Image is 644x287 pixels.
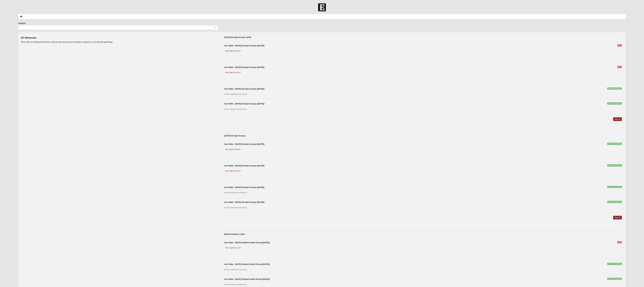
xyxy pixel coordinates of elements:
strong: San Pablo - [DATE] Student Family Group ([DATE]) [224,241,270,244]
span: Full [618,44,622,46]
small: No one is signed up for this time yet. [224,207,247,208]
small: No one is signed up for this time yet. [224,108,247,110]
small: No one is signed up for this time yet. [224,269,247,270]
strong: [DATE] Students LEAD [224,233,245,235]
a: Sign Up [613,117,622,121]
a: View Signed Up (1) [224,148,242,151]
span: 1 Spots Remaining [607,88,622,90]
small: No one is signed up for this time yet. [224,192,247,193]
strong: San Pablo - [DATE] Student Family Group ([DATE]) [224,263,270,265]
span: Full [618,66,622,68]
p: Serve with our Nehemiah Ministry to help provide security and emergency response to our worship g... [21,41,113,43]
small: No one is signed up for this time yet. [224,93,247,95]
strong: San Pablo - [DATE] Disciple Groups ([DATE]) [224,186,264,188]
label: Campus [18,22,26,25]
small: No one is signed up for this time yet. [224,284,247,285]
span: 2 Spots Remaining [607,164,622,167]
span: 1 Spots Remaining [607,263,622,265]
strong: San Pablo - [DATE] Disciple Groups ([DATE]) [224,66,264,68]
strong: San Pablo - [DATE] Disciple Groups ([DATE]) [224,201,264,203]
span: 1 Spots Remaining [607,278,622,280]
strong: San Pablo - [DATE] Disciple Groups ([DATE]) [224,45,264,47]
strong: San Pablo - [DATE] Student Family Group ([DATE]) [224,278,270,280]
strong: San Pablo - [DATE] Disciple Groups ([DATE]) [224,165,264,167]
span: 1 Spots Remaining [607,102,622,105]
strong: San Pablo - [DATE] Disciple Groups ([DATE]) [224,143,264,145]
a: View Signed Up (1) [224,71,242,74]
span: 3 Spots Remaining [607,201,622,203]
a: View Signed Up (1) [224,50,242,52]
span: 3 Spots Remaining [607,186,622,188]
span: 2 Spots Remaining [607,143,622,145]
strong: San Pablo - [DATE] Disciple Groups ([DATE]) [224,88,264,90]
img: Church of Eleven22 Logo [318,3,326,11]
h4: SP Nehemiah [21,36,113,39]
strong: [DATE] Disciple Groups [224,135,246,137]
a: View Signed Up (1) [224,170,242,172]
span: Full [618,241,622,243]
a: Sign Up [613,216,622,219]
a: View Signed Up (1) [224,246,242,249]
strong: San Pablo - [DATE] Disciple Groups ([DATE]) [224,103,264,105]
strong: [DATE] Disciple Groups LEAD [224,36,251,38]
